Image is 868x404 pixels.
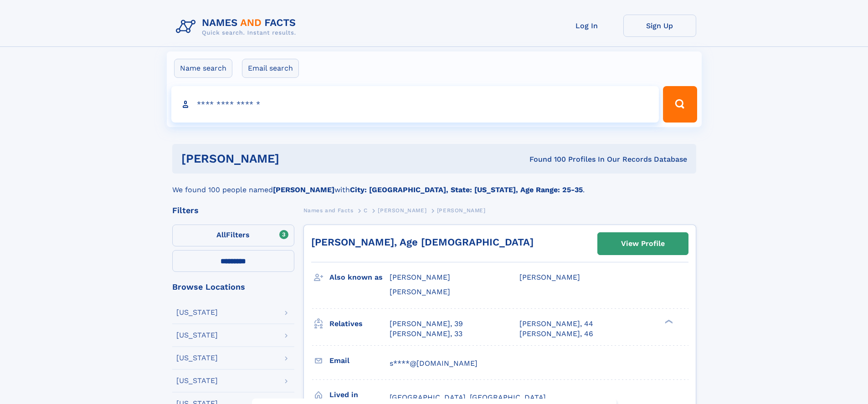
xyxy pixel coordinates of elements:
[663,86,697,123] button: Search Button
[364,205,368,216] a: C
[519,329,593,339] a: [PERSON_NAME], 46
[390,273,450,281] span: [PERSON_NAME]
[390,329,462,339] a: [PERSON_NAME], 33
[172,15,303,39] img: Logo Names and Facts
[519,319,593,329] a: [PERSON_NAME], 44
[174,59,232,78] label: Name search
[181,153,405,164] h1: [PERSON_NAME]
[519,273,580,281] span: [PERSON_NAME]
[176,377,218,384] div: [US_STATE]
[172,225,294,246] label: Filters
[311,236,534,248] a: [PERSON_NAME], Age [DEMOGRAPHIC_DATA]
[378,207,426,214] span: [PERSON_NAME]
[390,287,450,296] span: [PERSON_NAME]
[404,154,687,164] div: Found 100 Profiles In Our Records Database
[176,354,218,362] div: [US_STATE]
[172,283,294,291] div: Browse Locations
[216,230,226,239] span: All
[598,233,688,255] a: View Profile
[303,205,354,216] a: Names and Facts
[621,233,665,254] div: View Profile
[550,15,623,37] a: Log In
[329,316,390,332] h3: Relatives
[329,353,390,368] h3: Email
[390,319,463,329] a: [PERSON_NAME], 39
[242,59,299,78] label: Email search
[176,309,218,316] div: [US_STATE]
[172,174,696,195] div: We found 100 people named with .
[437,207,486,214] span: [PERSON_NAME]
[172,206,294,215] div: Filters
[364,207,368,214] span: C
[273,185,334,194] b: [PERSON_NAME]
[663,318,673,324] div: ❯
[176,332,218,339] div: [US_STATE]
[350,185,583,194] b: City: [GEOGRAPHIC_DATA], State: [US_STATE], Age Range: 25-35
[171,86,659,123] input: search input
[329,387,390,403] h3: Lived in
[378,205,426,216] a: [PERSON_NAME]
[623,15,696,37] a: Sign Up
[390,393,546,402] span: [GEOGRAPHIC_DATA], [GEOGRAPHIC_DATA]
[329,270,390,285] h3: Also known as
